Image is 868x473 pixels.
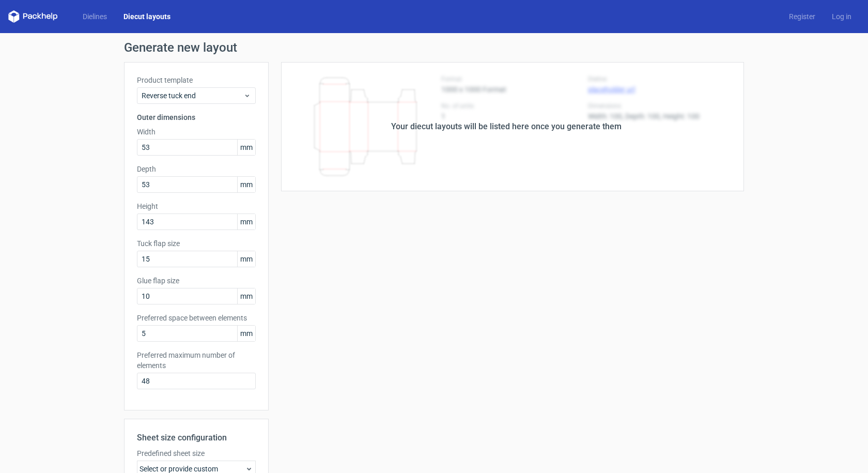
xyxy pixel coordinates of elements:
[237,177,255,192] span: mm
[137,313,256,323] label: Preferred space between elements
[137,448,256,459] label: Predefined sheet size
[237,214,255,230] span: mm
[124,41,744,54] h1: Generate new layout
[137,276,256,286] label: Glue flap size
[137,350,256,371] label: Preferred maximum number of elements
[142,90,243,101] span: Reverse tuck end
[781,11,824,22] a: Register
[115,11,179,22] a: Diecut layouts
[237,326,255,341] span: mm
[137,432,256,444] h2: Sheet size configuration
[391,120,622,133] div: Your diecut layouts will be listed here once you generate them
[237,288,255,304] span: mm
[824,11,860,22] a: Log in
[137,201,256,211] label: Height
[137,127,256,137] label: Width
[137,112,256,123] h3: Outer dimensions
[137,238,256,249] label: Tuck flap size
[74,11,115,22] a: Dielines
[237,140,255,155] span: mm
[137,75,256,85] label: Product template
[137,164,256,174] label: Depth
[237,251,255,267] span: mm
